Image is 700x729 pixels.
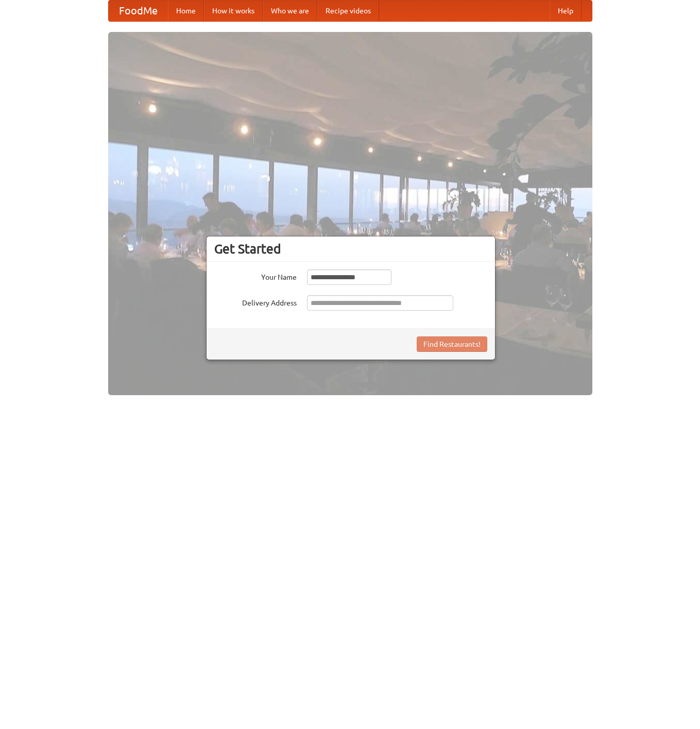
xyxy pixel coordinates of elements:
[109,1,168,21] a: FoodMe
[263,1,317,21] a: Who we are
[214,295,297,308] label: Delivery Address
[317,1,379,21] a: Recipe videos
[214,241,487,257] h3: Get Started
[417,336,487,352] button: Find Restaurants!
[214,269,297,282] label: Your Name
[550,1,582,21] a: Help
[168,1,204,21] a: Home
[204,1,263,21] a: How it works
